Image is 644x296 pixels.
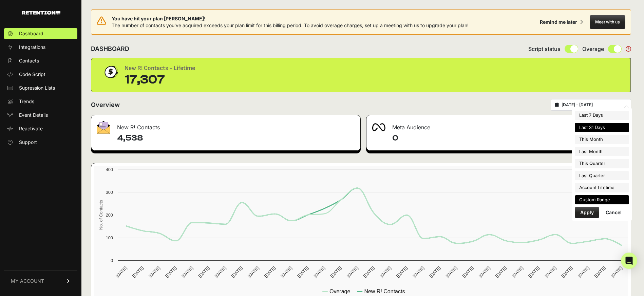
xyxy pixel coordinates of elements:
[4,69,77,80] a: Code Script
[19,85,55,91] span: Supression Lists
[461,265,475,279] text: [DATE]
[600,207,627,218] button: Cancel
[280,265,293,279] text: [DATE]
[575,123,629,132] li: Last 31 Days
[590,15,625,29] button: Meet with us
[494,265,508,279] text: [DATE]
[610,265,623,279] text: [DATE]
[19,139,37,146] span: Support
[91,115,360,135] div: New R! Contacts
[112,22,469,28] span: The number of contacts you've acquired exceeds your plan limit for this billing period. To avoid ...
[4,271,77,291] a: MY ACCOUNT
[117,133,355,144] h4: 4,538
[364,289,405,294] text: New R! Contacts
[4,55,77,66] a: Contacts
[577,265,590,279] text: [DATE]
[575,171,629,181] li: Last Quarter
[575,207,599,218] button: Apply
[395,265,409,279] text: [DATE]
[112,15,469,22] span: You have hit your plan [PERSON_NAME]!
[329,265,343,279] text: [DATE]
[392,133,625,144] h4: 0
[313,265,326,279] text: [DATE]
[575,135,629,144] li: This Month
[19,125,43,132] span: Reactivate
[164,265,177,279] text: [DATE]
[214,265,227,279] text: [DATE]
[621,253,637,269] div: Open Intercom Messenger
[115,265,128,279] text: [DATE]
[247,265,260,279] text: [DATE]
[329,289,350,294] text: Overage
[106,212,113,218] text: 200
[575,183,629,192] li: Account Lifetime
[372,123,385,131] img: fa-meta-2f981b61bb99beabf952f7030308934f19ce035c18b003e963880cc3fabeebb7.png
[4,96,77,107] a: Trends
[379,265,392,279] text: [DATE]
[575,195,629,205] li: Custom Range
[19,44,45,51] span: Integrations
[544,265,557,279] text: [DATE]
[575,111,629,120] li: Last 7 Days
[478,265,491,279] text: [DATE]
[97,121,110,134] img: fa-envelope-19ae18322b30453b285274b1b8af3d052b27d846a4fbe8435d1a52b978f639a2.png
[102,63,119,80] img: dollar-coin-05c43ed7efb7bc0c12610022525b4bbbb207c7efeef5aecc26f025e68dcafac9.png
[19,71,45,78] span: Code Script
[528,45,561,53] span: Script status
[575,147,629,156] li: Last Month
[428,265,441,279] text: [DATE]
[22,11,60,15] img: Retention.com
[106,235,113,240] text: 100
[19,112,48,118] span: Event Details
[412,265,425,279] text: [DATE]
[125,73,195,87] div: 17,307
[263,265,277,279] text: [DATE]
[230,265,244,279] text: [DATE]
[527,265,541,279] text: [DATE]
[197,265,210,279] text: [DATE]
[445,265,458,279] text: [DATE]
[4,28,77,39] a: Dashboard
[106,167,113,172] text: 400
[4,82,77,93] a: Supression Lists
[537,16,586,28] button: Remind me later
[362,265,376,279] text: [DATE]
[181,265,194,279] text: [DATE]
[106,190,113,195] text: 300
[582,45,604,53] span: Overage
[540,19,577,25] div: Remind me later
[4,137,77,148] a: Support
[11,278,44,284] span: MY ACCOUNT
[98,200,103,230] text: No. of Contacts
[575,159,629,168] li: This Quarter
[4,123,77,134] a: Reactivate
[4,42,77,53] a: Integrations
[19,57,39,64] span: Contacts
[19,30,43,37] span: Dashboard
[91,100,120,110] h2: Overview
[346,265,359,279] text: [DATE]
[131,265,145,279] text: [DATE]
[511,265,524,279] text: [DATE]
[366,115,631,135] div: Meta Audience
[19,98,34,105] span: Trends
[296,265,309,279] text: [DATE]
[561,265,574,279] text: [DATE]
[91,44,129,54] h2: DASHBOARD
[148,265,161,279] text: [DATE]
[125,63,195,73] div: New R! Contacts - Lifetime
[111,258,113,263] text: 0
[593,265,607,279] text: [DATE]
[4,110,77,121] a: Event Details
